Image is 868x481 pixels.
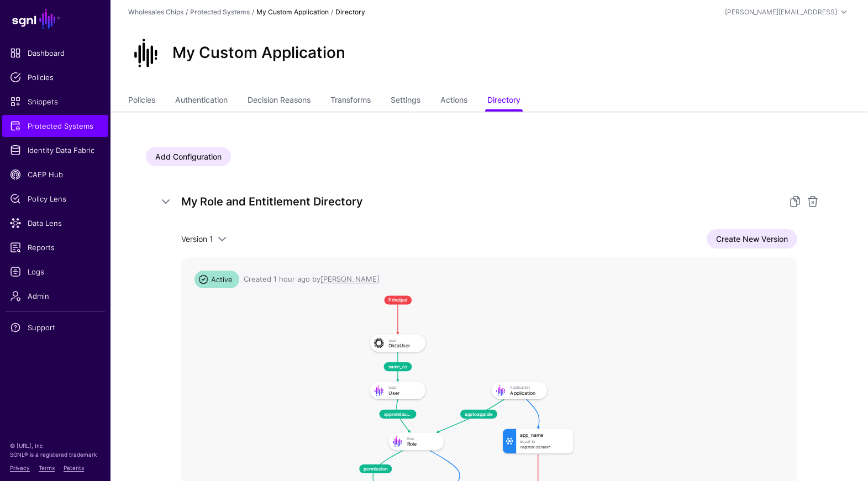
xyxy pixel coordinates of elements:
app-identifier: [PERSON_NAME] [320,274,380,283]
div: [PERSON_NAME][EMAIL_ADDRESS] [725,7,837,17]
span: Data Lens [10,218,101,229]
strong: My Custom Application [256,8,329,16]
h5: My Role and Entitlement Directory [181,193,775,210]
p: SGNL® is a registered trademark [10,450,101,459]
a: SGNL [7,7,104,31]
div: / [183,7,190,17]
div: / [250,7,256,17]
p: © [URL], Inc [10,441,101,450]
a: Terms [39,464,55,471]
span: Policies [10,72,101,83]
a: Settings [391,91,420,112]
div: User [388,390,420,395]
a: Logs [2,261,108,283]
a: Authentication [175,91,228,112]
div: Created 1 hour ago by [244,274,380,285]
div: User [388,385,420,390]
a: Policies [2,66,108,88]
div: Application [510,390,542,395]
div: Equal To [520,439,570,443]
a: Snippets [2,91,108,113]
span: CAEP Hub [10,169,101,180]
a: Directory [487,91,520,112]
a: Dashboard [2,42,108,64]
span: Logs [10,266,101,277]
span: Snippets [10,96,101,107]
div: app_name [520,432,570,437]
a: Transforms [330,91,371,112]
a: Decision Reasons [248,91,311,112]
img: svg+xml;base64,PD94bWwgdmVyc2lvbj0iMS4wIiBlbmNvZGluZz0idXRmLTgiPz4KPCEtLSBHZW5lcmF0b3I6IEFkb2JlIE... [128,35,164,71]
a: Policy Lens [2,188,108,210]
img: svg+xml;base64,PHN2ZyB3aWR0aD0iNjQiIGhlaWdodD0iNjQiIHZpZXdCb3g9IjAgMCA2NCA2NCIgZmlsbD0ibm9uZSIgeG... [372,336,386,350]
img: svg+xml;base64,PD94bWwgdmVyc2lvbj0iMS4wIiBlbmNvZGluZz0idXRmLTgiPz4KPCEtLSBHZW5lcmF0b3I6IEFkb2JlIE... [372,384,386,397]
a: Privacy [10,464,30,471]
span: approletouser [379,410,416,419]
span: Active [194,271,239,288]
h2: My Custom Application [172,44,345,62]
div: OktaUser [388,343,420,348]
div: Role [407,436,439,441]
span: Dashboard [10,47,101,59]
div: Request Context [520,445,570,450]
span: Identity Data Fabric [10,145,101,156]
a: Add Configuration [146,147,231,166]
div: / [329,7,335,17]
a: Protected Systems [190,8,250,16]
span: Admin [10,290,101,302]
span: same_as [384,362,412,371]
a: Actions [440,91,467,112]
a: Wholesales Chips [128,8,183,16]
span: Version 1 [181,234,213,244]
img: svg+xml;base64,PD94bWwgdmVyc2lvbj0iMS4wIiBlbmNvZGluZz0idXRmLTgiPz4KPCEtLSBHZW5lcmF0b3I6IEFkb2JlIE... [494,384,507,397]
span: Policy Lens [10,193,101,204]
span: Reports [10,242,101,253]
strong: Directory [335,8,365,16]
a: Data Lens [2,212,108,234]
img: svg+xml;base64,PD94bWwgdmVyc2lvbj0iMS4wIiBlbmNvZGluZz0idXRmLTgiPz4KPCEtLSBHZW5lcmF0b3I6IEFkb2JlIE... [391,435,404,448]
a: Admin [2,285,108,307]
a: Create New Version [707,229,797,249]
div: Application [510,385,542,390]
a: Protected Systems [2,115,108,137]
div: Role [407,441,439,446]
span: Support [10,322,101,333]
div: User [388,338,420,342]
span: Principal [384,295,412,304]
span: Protected Systems [10,120,101,131]
a: Identity Data Fabric [2,139,108,161]
span: apptoapprole [460,410,497,419]
a: Policies [128,91,155,112]
a: Reports [2,236,108,258]
a: CAEP Hub [2,163,108,186]
a: Patents [64,464,84,471]
span: permission [359,464,392,473]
